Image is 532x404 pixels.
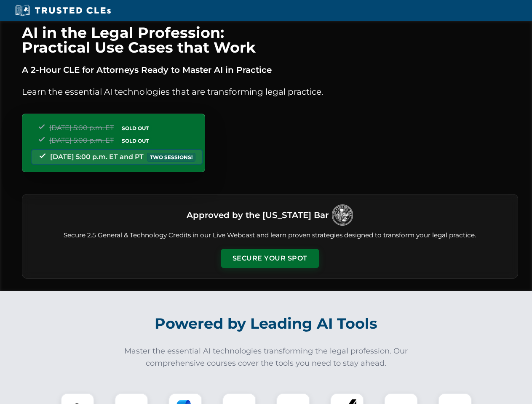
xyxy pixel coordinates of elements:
p: Learn the essential AI technologies that are transforming legal practice. [22,85,518,98]
p: Secure 2.5 General & Technology Credits in our Live Webcast and learn proven strategies designed ... [32,231,508,240]
button: Secure Your Spot [221,249,319,268]
span: SOLD OUT [119,136,152,145]
h3: Approved by the [US_STATE] Bar [187,207,329,223]
img: Trusted CLEs [13,4,113,17]
p: Master the essential AI technologies transforming the legal profession. Our comprehensive courses... [119,345,414,369]
h2: Powered by Leading AI Tools [33,309,500,338]
p: A 2-Hour CLE for Attorneys Ready to Master AI in Practice [22,63,518,77]
h1: AI in the Legal Profession: Practical Use Cases that Work [22,25,518,55]
img: Logo [332,205,353,226]
span: [DATE] 5:00 p.m. ET [49,124,114,132]
span: [DATE] 5:00 p.m. ET [49,136,114,144]
span: SOLD OUT [119,124,152,133]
